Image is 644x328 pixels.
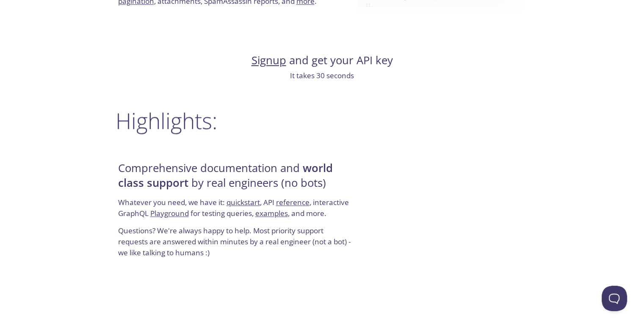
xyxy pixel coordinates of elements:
a: Signup [252,53,286,68]
a: quickstart [227,197,260,207]
strong: world class support [118,161,333,190]
p: Whatever you need, we have it: , API , interactive GraphQL for testing queries, , and more. [118,197,354,225]
h2: Highlights: [116,108,529,133]
a: Playground [150,208,189,218]
p: It takes 30 seconds [116,70,529,81]
a: reference [276,197,310,207]
h4: and get your API key [116,53,529,68]
iframe: Help Scout Beacon - Open [602,286,627,311]
p: Questions? We're always happy to help. Most priority support requests are answered within minutes... [118,225,354,258]
h4: Comprehensive documentation and by real engineers (no bots) [118,161,354,197]
a: examples [255,208,288,218]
